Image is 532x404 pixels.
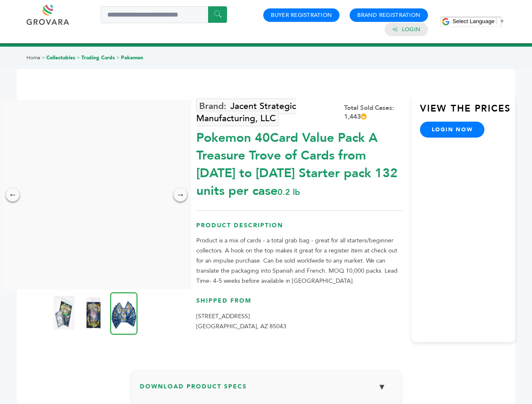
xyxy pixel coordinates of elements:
[344,104,403,121] div: Total Sold Cases: 1,443
[196,297,403,311] h3: Shipped From
[278,186,300,198] span: 0.2 lb
[121,54,143,61] a: Pokemon
[420,122,485,138] a: login now
[196,98,296,126] a: Jacent Strategic Manufacturing, LLC
[81,54,115,61] a: Trading Cards
[174,188,187,202] div: →
[420,102,515,122] h3: View the Prices
[372,378,393,396] button: ▼
[53,296,75,330] img: Pokemon 40-Card Value Pack – A Treasure Trove of Cards from 1996 to 2024 - Starter pack! 132 unit...
[6,188,19,202] div: ←
[110,292,138,335] img: Pokemon 40-Card Value Pack – A Treasure Trove of Cards from 1996 to 2024 - Starter pack! 132 unit...
[357,11,420,19] a: Brand Registration
[101,6,227,23] input: Search a product or brand...
[452,18,495,24] span: Select Language
[196,311,403,332] p: [STREET_ADDRESS] [GEOGRAPHIC_DATA], AZ 85043
[497,18,497,24] span: ​
[116,54,120,61] span: >
[402,26,420,33] a: Login
[196,221,403,236] h3: Product Description
[42,54,45,61] span: >
[46,54,75,61] a: Collectables
[27,54,40,61] a: Home
[196,125,403,200] div: Pokemon 40Card Value Pack A Treasure Trove of Cards from [DATE] to [DATE] Starter pack 132 units ...
[271,11,332,19] a: Buyer Registration
[140,378,393,402] h3: Download Product Specs
[196,236,403,286] p: Product is a mix of cards - a total grab bag - great for all starters/beginner collectors. A hook...
[77,54,80,61] span: >
[499,18,505,24] span: ▼
[452,18,505,24] a: Select Language​
[83,296,104,330] img: Pokemon 40-Card Value Pack – A Treasure Trove of Cards from 1996 to 2024 - Starter pack! 132 unit...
